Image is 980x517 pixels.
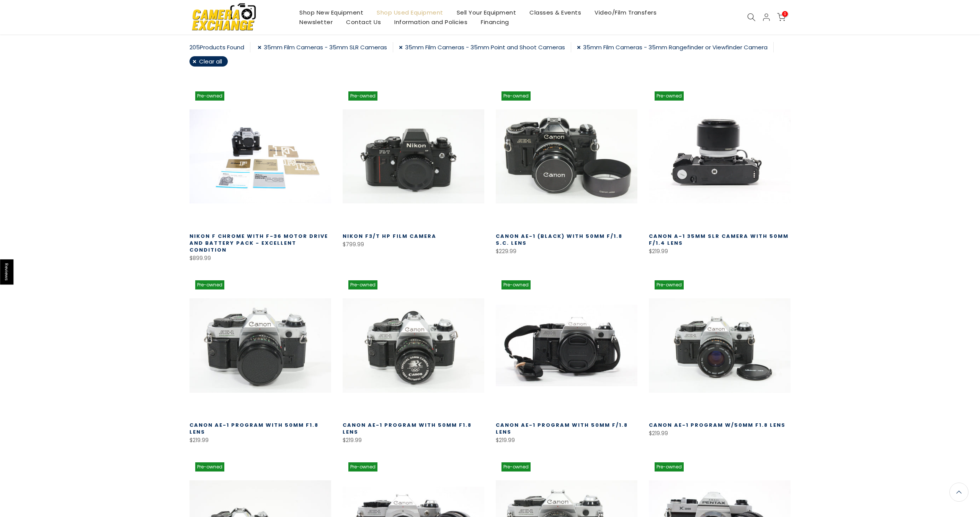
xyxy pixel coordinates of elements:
a: Contact Us [340,17,388,27]
a: 35mm Film Cameras - 35mm Point and Shoot Cameras [399,42,571,52]
a: Shop Used Equipment [370,8,450,17]
a: Canon AE-1 Program w/50mm F1.8 Lens [649,421,786,429]
a: Canon A-1 35mm SLR Camera with 50mm f/1.4 Lens [649,232,789,247]
a: Sell Your Equipment [450,8,523,17]
a: Financing [474,17,516,27]
a: Shop New Equipment [293,8,370,17]
a: Nikon F Chrome with F-36 Motor Drive and Battery Pack - Excellent Condition [189,232,328,254]
a: Nikon F3/T HP Film Camera [343,232,436,240]
div: $799.99 [343,240,484,249]
div: Products Found [189,42,250,52]
a: Canon AE-1 Program with 50mm f/1.8 Lens [496,421,628,436]
a: Information and Policies [388,17,474,27]
span: 0 [782,11,788,17]
div: $219.99 [649,247,791,256]
div: $219.99 [649,429,791,438]
a: Newsletter [293,17,340,27]
a: Classes & Events [523,8,588,17]
a: Canon AE-1 Program with 50mm F1.8 Lens [189,421,318,436]
div: $219.99 [189,436,331,445]
div: $229.99 [496,247,637,256]
span: 205 [189,43,200,51]
a: 0 [777,13,786,21]
a: Video/Film Transfers [588,8,663,17]
a: Canon AE-1 (Black) with 50mm f/1.8 S.C. Lens [496,232,622,247]
div: $219.99 [496,436,637,445]
a: Clear all [189,56,228,67]
a: 35mm Film Cameras - 35mm Rangefinder or Viewfinder Camera [577,42,774,52]
div: $219.99 [343,436,484,445]
a: 35mm Film Cameras - 35mm SLR Cameras [258,42,393,52]
a: Back to the top [949,483,969,502]
a: Canon AE-1 Program with 50mm F1.8 Lens [343,421,472,436]
div: $899.99 [189,254,331,263]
